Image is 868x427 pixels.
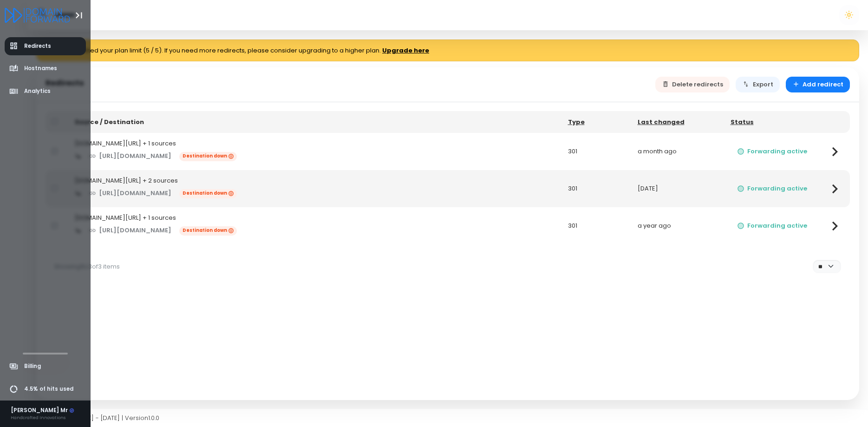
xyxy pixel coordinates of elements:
[632,133,724,170] td: a month ago
[82,223,178,239] a: [URL][DOMAIN_NAME]
[36,414,159,422] span: Copyright © [DATE] - [DATE] | Version 1.0.0
[24,385,73,393] span: 4.5% of hits used
[5,357,86,375] a: Billing
[179,226,237,236] span: Destination down
[632,111,724,133] th: Last changed
[5,59,86,78] a: Hostnames
[382,46,429,55] a: Upgrade here
[813,260,841,273] select: Per
[24,362,41,370] span: Billing
[69,111,562,133] th: Source / Destination
[75,139,556,148] div: [DOMAIN_NAME][URL] + 1 sources
[5,37,86,55] a: Redirects
[82,148,178,164] a: [URL][DOMAIN_NAME]
[632,207,724,244] td: a year ago
[70,7,88,24] button: Toggle Aside
[5,82,86,100] a: Analytics
[731,218,814,234] button: Forwarding active
[562,170,632,207] td: 301
[24,65,57,72] span: Hostnames
[5,380,86,398] a: 4.5% of hits used
[562,133,632,170] td: 301
[36,39,859,62] div: You have reached your plan limit (5 / 5). If you need more redirects, please consider upgrading t...
[11,414,75,421] div: Handcrafted Innovations
[75,213,556,223] div: [DOMAIN_NAME][URL] + 1 sources
[5,8,70,21] a: Logo
[786,77,850,93] button: Add redirect
[11,407,75,415] div: [PERSON_NAME] Mr
[24,42,51,50] span: Redirects
[75,176,556,185] div: [DOMAIN_NAME][URL] + 2 sources
[731,181,814,197] button: Forwarding active
[179,189,237,198] span: Destination down
[82,185,178,202] a: [URL][DOMAIN_NAME]
[632,170,724,207] td: [DATE]
[24,87,51,95] span: Analytics
[562,207,632,244] td: 301
[179,152,237,161] span: Destination down
[562,111,632,133] th: Type
[731,144,814,160] button: Forwarding active
[724,111,820,133] th: Status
